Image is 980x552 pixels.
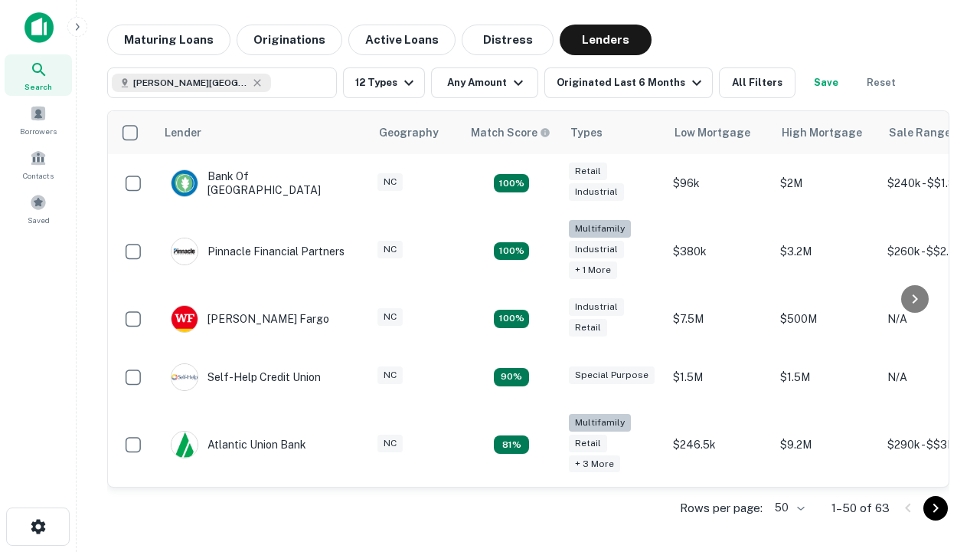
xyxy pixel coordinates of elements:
[773,348,880,406] td: $1.5M
[802,67,851,98] button: Save your search to get updates of matches that match your search criteria.
[24,12,54,43] img: capitalize-icon.png
[903,380,980,454] iframe: Chat Widget
[569,435,607,452] div: Retail
[462,25,554,55] button: Distress
[569,455,620,473] div: + 3 more
[569,414,631,432] div: Multifamily
[107,25,230,55] button: Maturing Loans
[569,183,624,201] div: Industrial
[171,305,329,333] div: [PERSON_NAME] Fargo
[462,111,561,154] th: Capitalize uses an advanced AI algorithm to match your search with the best lender. The match sco...
[171,364,198,390] img: picture
[370,111,462,154] th: Geography
[773,111,880,154] th: High Mortgage
[20,125,57,137] span: Borrowers
[569,366,655,384] div: Special Purpose
[171,169,354,197] div: Bank Of [GEOGRAPHIC_DATA]
[165,123,201,142] div: Lender
[560,25,652,55] button: Lenders
[665,406,773,484] td: $246.5k
[569,241,624,258] div: Industrial
[377,435,403,452] div: NC
[494,242,529,261] div: Matching Properties: 22, hasApolloMatch: undefined
[675,123,750,142] div: Low Mortgage
[923,496,948,521] button: Go to next page
[377,366,403,384] div: NC
[5,188,72,229] a: Saved
[379,123,439,142] div: Geography
[377,241,403,258] div: NC
[782,123,862,142] div: High Mortgage
[494,310,529,328] div: Matching Properties: 14, hasApolloMatch: undefined
[171,432,198,458] img: picture
[494,174,529,192] div: Matching Properties: 15, hasApolloMatch: undefined
[171,238,198,264] img: picture
[343,67,425,98] button: 12 Types
[665,212,773,290] td: $380k
[471,124,550,141] div: Capitalize uses an advanced AI algorithm to match your search with the best lender. The match sco...
[171,170,198,196] img: picture
[171,431,306,458] div: Atlantic Union Bank
[665,348,773,406] td: $1.5M
[28,214,50,226] span: Saved
[557,74,706,92] div: Originated Last 6 Months
[569,163,607,180] div: Retail
[171,238,345,265] div: Pinnacle Financial Partners
[237,25,342,55] button: Originations
[889,123,951,142] div: Sale Range
[665,154,773,212] td: $96k
[665,111,773,154] th: Low Mortgage
[133,76,248,90] span: [PERSON_NAME][GEOGRAPHIC_DATA], [GEOGRAPHIC_DATA]
[5,99,72,140] a: Borrowers
[719,67,795,98] button: All Filters
[561,111,665,154] th: Types
[431,67,538,98] button: Any Amount
[680,499,763,517] p: Rows per page:
[569,319,607,337] div: Retail
[857,67,906,98] button: Reset
[23,169,54,182] span: Contacts
[570,123,603,142] div: Types
[171,306,198,332] img: picture
[569,261,617,279] div: + 1 more
[377,173,403,191] div: NC
[773,406,880,484] td: $9.2M
[665,290,773,348] td: $7.5M
[5,54,72,96] a: Search
[471,124,547,141] h6: Match Score
[773,154,880,212] td: $2M
[831,499,890,517] p: 1–50 of 63
[773,290,880,348] td: $500M
[24,80,52,93] span: Search
[773,212,880,290] td: $3.2M
[569,298,624,316] div: Industrial
[5,143,72,185] a: Contacts
[494,435,529,454] div: Matching Properties: 10, hasApolloMatch: undefined
[769,497,807,519] div: 50
[377,308,403,326] div: NC
[155,111,370,154] th: Lender
[544,67,713,98] button: Originated Last 6 Months
[569,220,631,238] div: Multifamily
[348,25,456,55] button: Active Loans
[171,363,321,391] div: Self-help Credit Union
[494,368,529,386] div: Matching Properties: 11, hasApolloMatch: undefined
